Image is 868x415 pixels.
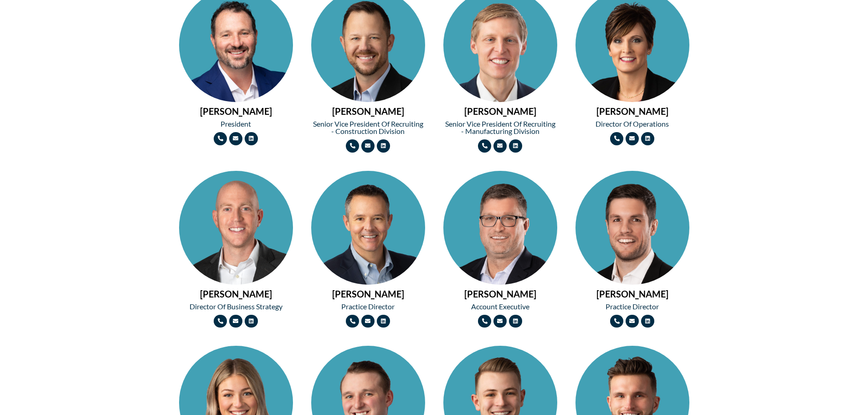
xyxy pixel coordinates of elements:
h2: [PERSON_NAME] [575,107,689,116]
h2: President [179,120,293,128]
h2: Senior Vice President of Recruiting - Construction Division [311,120,425,135]
h2: [PERSON_NAME] [179,289,293,298]
h2: Account Executive [443,303,557,310]
h2: Practice Director [575,303,689,310]
h2: Director of Business Strategy [179,303,293,310]
h2: Senior Vice President of Recruiting - Manufacturing Division [443,120,557,135]
h2: Director of Operations [575,120,689,128]
h2: [PERSON_NAME] [311,289,425,298]
h2: [PERSON_NAME] [179,107,293,116]
h2: [PERSON_NAME] [443,107,557,116]
h2: [PERSON_NAME] [575,289,689,298]
h2: Practice Director [311,303,425,310]
h2: [PERSON_NAME] [311,107,425,116]
h2: [PERSON_NAME] [443,289,557,298]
